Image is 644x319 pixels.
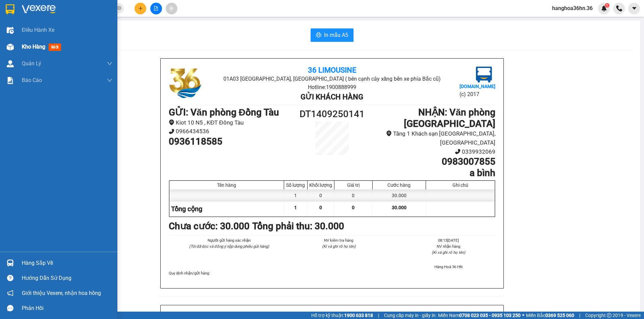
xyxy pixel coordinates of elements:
[476,67,492,83] img: logo.jpg
[286,182,306,188] div: Số lượng
[344,313,373,318] strong: 1900 633 818
[605,3,609,8] sup: 1
[402,243,495,249] li: NV nhận hàng
[284,189,308,202] div: 1
[292,237,385,243] li: NV kiểm tra hàng
[311,312,373,319] span: Hỗ trợ kỹ thuật:
[631,5,637,11] span: caret-down
[150,3,162,14] button: file-add
[22,289,101,297] span: Giới thiệu Vexere, nhận hoa hồng
[607,313,611,318] span: copyright
[107,61,112,66] span: down
[291,107,373,122] h1: DT1409250141
[324,31,348,39] span: In mẫu A5
[316,32,321,38] span: printer
[37,42,152,50] li: Hotline: 1900888999
[526,312,574,319] span: Miền Bắc
[169,129,174,134] span: phone
[373,189,426,202] div: 30.000
[319,205,322,210] span: 0
[311,28,354,42] button: printerIn mẫu A5
[49,44,61,51] span: mới
[7,275,13,281] span: question-circle
[135,3,146,14] button: plus
[309,182,332,188] div: Khối lượng
[107,78,112,83] span: down
[7,305,13,311] span: message
[460,84,495,89] b: [DOMAIN_NAME]
[22,44,45,50] span: Kho hàng
[7,77,14,84] img: solution-icon
[169,6,174,11] span: aim
[171,205,202,213] span: Tổng cộng
[373,167,495,179] h1: a bình
[169,118,291,127] li: Kiot 10 N5 , KĐT Đồng Tàu
[37,16,152,42] li: 01A03 [GEOGRAPHIC_DATA], [GEOGRAPHIC_DATA] ( bên cạnh cây xăng bến xe phía Bắc cũ)
[169,127,291,136] li: 0966434536
[189,244,269,249] i: (Tôi đã đọc và đồng ý nộp dung phiếu gửi hàng)
[438,312,521,319] span: Miền Nam
[7,44,14,51] img: warehouse-icon
[392,205,407,210] span: 30.000
[169,107,279,118] b: GỬI : Văn phòng Đồng Tàu
[169,67,202,100] img: logo.jpg
[402,264,495,270] li: Hàng Hoá 36 HN
[460,90,495,98] li: (c) 2017
[169,136,291,147] h1: 0936118585
[334,189,373,202] div: 0
[373,156,495,167] h1: 0983007855
[404,107,495,129] b: NHẬN : Văn phòng [GEOGRAPHIC_DATA]
[322,244,356,249] i: (Kí và ghi rõ họ tên)
[373,147,495,156] li: 0339932069
[22,273,112,283] div: Hướng dẫn sử dụng
[169,221,250,232] b: Chưa cước : 30.000
[223,75,441,83] li: 01A03 [GEOGRAPHIC_DATA], [GEOGRAPHIC_DATA] ( bên cạnh cây xăng bến xe phía Bắc cũ)
[22,258,112,268] div: Hàng sắp về
[386,131,392,136] span: environment
[628,3,640,14] button: caret-down
[166,3,177,14] button: aim
[308,66,356,74] b: 36 Limousine
[616,5,622,11] img: phone-icon
[7,60,14,67] img: warehouse-icon
[117,5,121,12] span: close-circle
[154,6,158,11] span: file-add
[7,290,13,296] span: notification
[402,237,495,243] li: 08:13[DATE]
[384,312,436,319] span: Cung cấp máy in - giấy in:
[22,59,41,68] span: Quản Lý
[308,189,334,202] div: 0
[378,312,379,319] span: |
[547,4,598,12] span: hanghoa36hn.36
[352,205,355,210] span: 0
[7,259,14,266] img: warehouse-icon
[336,182,371,188] div: Giá trị
[169,270,495,276] div: Quy định nhận/gửi hàng :
[432,250,465,255] i: (Kí và ghi rõ họ tên)
[223,83,441,91] li: Hotline: 1900888999
[117,6,121,10] span: close-circle
[601,5,607,11] img: icon-new-feature
[7,27,14,34] img: warehouse-icon
[171,182,282,188] div: Tên hàng
[428,182,493,188] div: Ghi chú
[22,303,112,313] div: Phản hồi
[294,205,297,210] span: 1
[8,8,42,42] img: logo.jpg
[545,313,574,318] strong: 0369 525 060
[182,237,276,243] li: Người gửi hàng xác nhận
[301,93,363,101] b: Gửi khách hàng
[252,221,344,232] b: Tổng phải thu: 30.000
[455,149,461,154] span: phone
[138,6,143,11] span: plus
[22,26,54,34] span: Điều hành xe
[22,76,42,84] span: Báo cáo
[70,8,119,16] b: 36 Limousine
[459,313,521,318] strong: 0708 023 035 - 0935 103 250
[522,314,524,317] span: ⚪️
[374,182,424,188] div: Cước hàng
[606,3,608,8] span: 1
[169,119,174,125] span: environment
[6,4,14,14] img: logo-vxr
[579,312,580,319] span: |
